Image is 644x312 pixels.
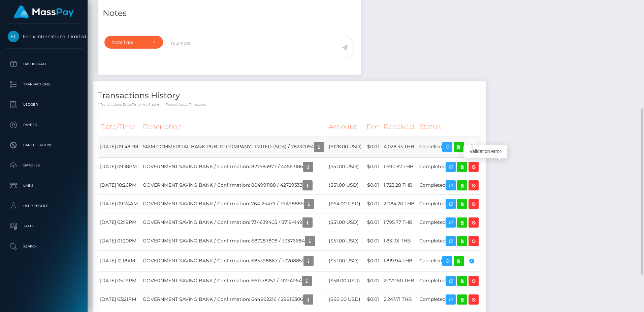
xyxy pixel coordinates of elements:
[5,238,83,255] a: Search
[326,118,364,136] th: Amount
[140,290,326,309] td: GOVERNMENT SAVING BANK / Confirmation: 644862216 / 29916306
[381,213,417,232] td: 1,795.77 THB
[417,157,481,176] td: Completed
[8,221,80,231] p: Taxes
[417,136,481,157] td: Cancelled
[140,250,326,271] td: GOVERNMENT SAVING BANK / Confirmation: 685398867 / 33208851
[364,250,381,271] td: $0.01
[112,40,148,45] div: Note Type
[5,56,83,73] a: Dashboard
[417,250,481,271] td: Cancelled
[364,271,381,290] td: $0.01
[98,250,140,271] td: [DATE] 12:18AM
[381,157,417,176] td: 1,690.87 THB
[381,290,417,309] td: 2,247.71 THB
[381,250,417,271] td: 1,819.94 THB
[364,213,381,232] td: $0.01
[98,232,140,250] td: [DATE] 01:20PM
[5,137,83,154] a: Cancellations
[8,31,19,42] img: Fenix International Limited
[5,33,83,40] span: Fenix International Limited
[98,157,140,176] td: [DATE] 09:18PM
[364,157,381,176] td: $0.01
[140,213,326,232] td: GOVERNMENT SAVING BANK / Confirmation: 734639405 / 37194149
[8,201,80,211] p: User Profile
[381,194,417,213] td: 2,084.20 THB
[98,290,140,309] td: [DATE] 03:21PM
[98,102,481,107] p: * Transactions date/time are shown in payee's local timezone
[463,145,507,158] div: Validation error
[364,194,381,213] td: $0.01
[98,118,140,136] th: Date/Time
[140,176,326,194] td: GOVERNMENT SAVING BANK / Confirmation: 804991188 / 42729333
[381,118,417,136] th: Received
[326,290,364,309] td: ($66.00 USD)
[98,136,140,157] td: [DATE] 09:48PM
[381,136,417,157] td: 4,028.33 THB
[417,194,481,213] td: Completed
[364,232,381,250] td: $0.01
[140,157,326,176] td: GOVERNMENT SAVING BANK / Confirmation: 827585977 / 44563186
[417,176,481,194] td: Completed
[5,218,83,235] a: Taxes
[98,176,140,194] td: [DATE] 10:26PM
[381,176,417,194] td: 1,723.28 THB
[326,213,364,232] td: ($51.00 USD)
[5,157,83,174] a: Batches
[326,250,364,271] td: ($51.00 USD)
[140,194,326,213] td: GOVERNMENT SAVING BANK / Confirmation: 764125479 / 39498889
[14,5,74,19] img: MassPay Logo
[381,271,417,290] td: 2,072.60 THB
[417,213,481,232] td: Completed
[326,176,364,194] td: ($51.00 USD)
[98,271,140,290] td: [DATE] 05:19PM
[98,194,140,213] td: [DATE] 09:24AM
[417,118,481,136] th: Status
[8,59,80,69] p: Dashboard
[326,136,364,157] td: ($128.00 USD)
[103,7,356,19] h4: Notes
[5,177,83,194] a: Links
[417,271,481,290] td: Completed
[326,157,364,176] td: ($51.00 USD)
[140,271,326,290] td: GOVERNMENT SAVING BANK / Confirmation: 661378252 / 31234964
[364,290,381,309] td: $0.01
[104,36,163,49] button: Note Type
[326,194,364,213] td: ($64.00 USD)
[364,136,381,157] td: $0.01
[98,213,140,232] td: [DATE] 02:19PM
[326,232,364,250] td: ($51.00 USD)
[8,140,80,150] p: Cancellations
[417,232,481,250] td: Completed
[140,118,326,136] th: Description
[140,232,326,250] td: GOVERNMENT SAVING BANK / Confirmation: 687287808 / 33376684
[8,241,80,252] p: Search
[326,271,364,290] td: ($58.00 USD)
[8,100,80,110] p: Ledger
[8,120,80,130] p: Payees
[8,160,80,171] p: Batches
[140,136,326,157] td: SIAM COMMERCIAL BANK PUBLIC COMPANY LIMITED (SCB) / 78232094
[364,118,381,136] th: Fee
[8,181,80,191] p: Links
[5,116,83,133] a: Payees
[381,232,417,250] td: 1,831.01 THB
[5,96,83,113] a: Ledger
[8,79,80,89] p: Transactions
[364,176,381,194] td: $0.01
[5,198,83,214] a: User Profile
[5,76,83,93] a: Transactions
[98,90,481,102] h4: Transactions History
[417,290,481,309] td: Completed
